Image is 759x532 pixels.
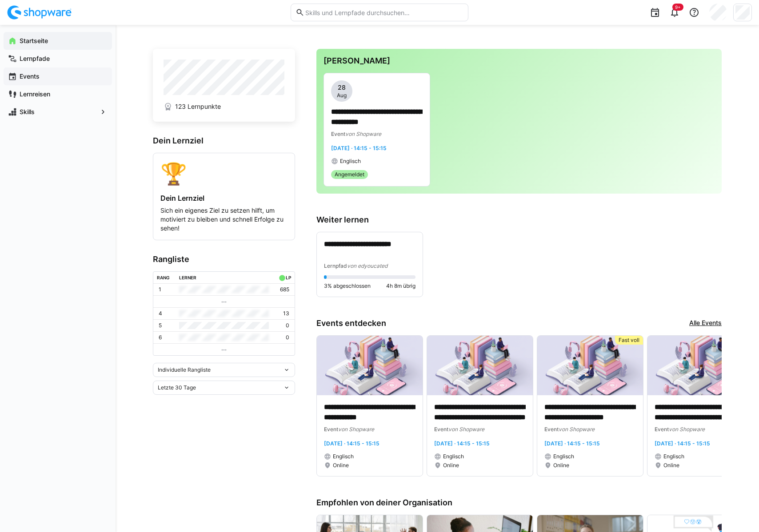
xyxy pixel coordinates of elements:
span: Englisch [443,453,464,460]
span: von Shopware [345,131,381,137]
p: 0 [286,334,289,341]
span: Fast voll [619,337,639,344]
img: image [647,336,753,395]
span: Englisch [340,158,361,165]
span: 123 Lernpunkte [175,102,221,111]
img: image [537,336,643,395]
span: Event [324,426,338,433]
p: Sich ein eigenes Ziel zu setzen hilft, um motiviert zu bleiben und schnell Erfolge zu sehen! [160,206,288,233]
span: Aug [337,92,347,99]
span: Lernpfad [324,262,347,269]
span: von edyoucated [347,262,387,269]
span: 28 [338,83,346,92]
span: Event [434,426,448,433]
span: [DATE] · 14:15 - 15:15 [655,440,710,447]
span: [DATE] · 14:15 - 15:15 [544,440,600,447]
p: 1 [159,286,161,293]
a: Alle Events [689,318,722,328]
span: Englisch [663,453,684,460]
div: Rang [157,275,170,280]
span: 9+ [675,4,681,10]
span: von Shopware [669,426,705,433]
p: 13 [283,310,289,317]
span: Englisch [553,453,574,460]
span: Online [333,462,349,469]
span: von Shopware [448,426,484,433]
img: image [427,336,533,395]
h3: Empfohlen von deiner Organisation [316,498,722,508]
span: [DATE] · 14:15 - 15:15 [331,145,387,151]
input: Skills und Lernpfade durchsuchen… [304,8,463,16]
img: image [317,336,423,395]
span: Angemeldet [335,171,364,178]
div: LP [286,275,291,280]
span: [DATE] · 14:15 - 15:15 [434,440,490,447]
span: Online [663,462,679,469]
span: Individuelle Rangliste [158,366,211,373]
div: Lerner [179,275,196,280]
span: Online [553,462,569,469]
span: 4h 8m übrig [386,282,415,290]
h3: Weiter lernen [316,215,722,225]
p: 685 [280,286,289,293]
span: Event [655,426,669,433]
h4: Dein Lernziel [160,194,288,202]
h3: Events entdecken [316,318,386,328]
span: von Shopware [338,426,374,433]
span: Online [443,462,459,469]
p: 6 [159,334,162,341]
span: Event [544,426,559,433]
span: von Shopware [559,426,595,433]
p: 4 [159,310,162,317]
span: [DATE] · 14:15 - 15:15 [324,440,379,447]
h3: Dein Lernziel [153,136,295,146]
p: 0 [286,322,289,329]
span: Letzte 30 Tage [158,384,196,391]
h3: Rangliste [153,254,295,264]
span: Englisch [333,453,354,460]
span: 3% abgeschlossen [324,282,371,290]
p: 5 [159,322,162,329]
span: Event [331,131,345,137]
h3: [PERSON_NAME] [324,56,715,66]
div: 🏆 [160,160,288,187]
